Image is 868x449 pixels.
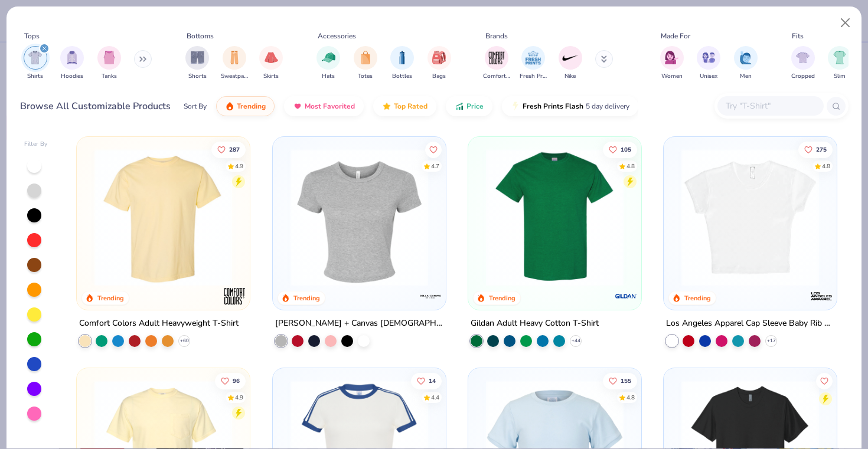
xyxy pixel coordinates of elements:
div: filter for Tanks [97,46,121,81]
div: Gildan Adult Heavy Cotton T-Shirt [471,316,599,331]
div: Browse All Customizable Products [20,99,171,113]
span: Trending [237,101,266,111]
div: 4.4 [430,394,439,402]
div: filter for Shirts [24,46,47,81]
button: filter button [97,46,121,81]
div: filter for Skirts [259,46,283,81]
img: Unisex Image [702,51,716,64]
img: Skirts Image [265,51,278,64]
input: Try "T-Shirt" [725,99,815,113]
button: filter button [259,46,283,81]
span: 275 [816,146,827,152]
button: filter button [697,46,720,81]
div: Filter By [24,140,48,149]
img: aa15adeb-cc10-480b-b531-6e6e449d5067 [285,149,434,286]
img: Fresh Prints Image [524,49,542,67]
span: Slim [834,72,846,81]
span: Bottles [392,72,412,81]
button: Fresh Prints Flash5 day delivery [502,96,638,116]
span: Top Rated [394,101,428,111]
button: filter button [354,46,377,81]
button: Price [446,96,492,116]
span: Hats [322,72,335,81]
img: b0603986-75a5-419a-97bc-283c66fe3a23 [676,149,825,286]
span: Unisex [700,72,717,81]
div: Tops [24,31,40,41]
img: db319196-8705-402d-8b46-62aaa07ed94f [480,149,629,286]
span: Hoodies [61,72,83,81]
div: filter for Cropped [791,46,815,81]
span: Comfort Colors [483,72,510,81]
button: filter button [390,46,414,81]
button: Top Rated [373,96,436,116]
img: Men Image [739,51,752,64]
span: 14 [428,378,435,384]
div: filter for Women [660,46,684,81]
span: Tanks [102,72,117,81]
span: Price [466,101,484,111]
img: Gildan logo [614,284,638,308]
button: Like [603,141,637,158]
div: 4.8 [822,162,830,171]
div: 4.9 [235,162,243,171]
img: Bella + Canvas logo [419,284,442,308]
img: flash.gif [511,101,520,111]
span: Sweatpants [221,72,248,81]
span: Skirts [263,72,279,81]
span: Totes [358,72,373,81]
div: filter for Shorts [185,46,209,81]
span: 155 [621,378,631,384]
img: c7959168-479a-4259-8c5e-120e54807d6b [629,149,779,286]
div: filter for Totes [354,46,377,81]
button: filter button [660,46,684,81]
img: 28425ec1-0436-412d-a053-7d6557a5cd09 [434,149,583,286]
span: 96 [233,378,240,384]
div: Bottoms [187,31,214,41]
span: Nike [564,72,576,81]
img: Comfort Colors logo [223,284,247,308]
div: Fits [792,31,804,41]
button: filter button [483,46,510,81]
span: Fresh Prints [520,72,547,81]
img: Los Angeles Apparel logo [810,284,833,308]
button: Like [798,141,833,158]
img: Bags Image [432,51,445,64]
img: TopRated.gif [382,101,391,111]
span: Bags [432,72,446,81]
div: [PERSON_NAME] + Canvas [DEMOGRAPHIC_DATA]' Micro Ribbed Baby Tee [275,316,443,331]
div: filter for Sweatpants [221,46,248,81]
button: Like [410,373,441,389]
div: 4.7 [430,162,439,171]
span: Cropped [791,72,815,81]
button: Close [834,12,857,34]
div: filter for Comfort Colors [483,46,510,81]
img: Shirts Image [28,51,42,64]
button: filter button [24,46,47,81]
span: Shirts [27,72,43,81]
img: Comfort Colors Image [488,49,505,67]
img: Sweatpants Image [228,51,241,64]
span: Shorts [188,72,207,81]
div: Sort By [184,101,207,112]
img: trending.gif [225,101,234,111]
img: Totes Image [359,51,372,64]
img: Hoodies Image [66,51,79,64]
button: filter button [520,46,547,81]
img: Shorts Image [191,51,204,64]
img: Women Image [665,51,678,64]
img: Tanks Image [103,51,116,64]
button: filter button [428,46,451,81]
button: filter button [828,46,851,81]
img: 029b8af0-80e6-406f-9fdc-fdf898547912 [89,149,238,286]
span: 5 day delivery [586,100,629,113]
div: filter for Bottles [390,46,414,81]
span: 105 [621,146,631,152]
button: filter button [734,46,758,81]
div: filter for Bags [428,46,451,81]
div: filter for Hats [316,46,340,81]
span: Most Favorited [305,101,355,111]
span: 287 [229,146,240,152]
span: Fresh Prints Flash [523,101,583,111]
img: Hats Image [322,51,335,64]
div: filter for Nike [559,46,582,81]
